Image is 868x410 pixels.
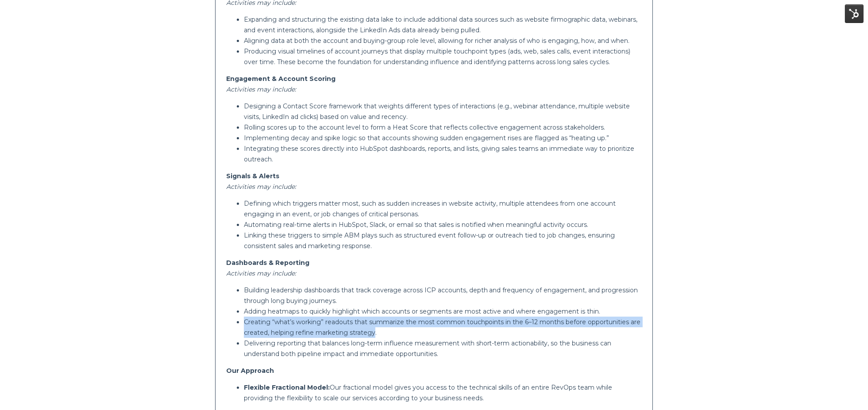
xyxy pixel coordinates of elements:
p: Integrating these scores directly into HubSpot dashboards, reports, and lists, giving sales teams... [244,143,642,165]
p: Automating real-time alerts in HubSpot, Slack, or email so that sales is notified when meaningful... [244,219,642,230]
p: Defining which triggers matter most, such as sudden increases in website activity, multiple atten... [244,198,642,219]
p: Adding heatmaps to quickly highlight which accounts or segments are most active and where engagem... [244,306,642,317]
p: Designing a Contact Score framework that weights different types of interactions (e.g., webinar a... [244,101,642,122]
strong: Signals & Alerts [226,172,279,180]
p: Implementing decay and spike logic so that accounts showing sudden engagement rises are flagged a... [244,133,642,143]
em: Activities may include: [226,85,296,93]
p: Aligning data at both the account and buying-group role level, allowing for richer analysis of wh... [244,35,642,46]
em: Activities may include: [226,269,296,277]
strong: Our Approach [226,367,274,375]
strong: Engagement & Account Scoring [226,75,336,83]
p: Creating “what’s working” readouts that summarize the most common touchpoints in the 6–12 months ... [244,317,642,338]
img: HubSpot Tools Menu Toggle [845,4,864,23]
p: Delivering reporting that balances long-term influence measurement with short-term actionability,... [244,338,642,359]
p: Linking these triggers to simple ABM plays such as structured event follow-up or outreach tied to... [244,230,642,251]
p: Our fractional model gives you access to the technical skills of an entire RevOps team while prov... [244,382,642,403]
p: Building leadership dashboards that track coverage across ICP accounts, depth and frequency of en... [244,285,642,306]
p: Expanding and structuring the existing data lake to include additional data sources such as websi... [244,14,642,35]
em: Activities may include: [226,183,296,191]
strong: Dashboards & Reporting [226,259,309,267]
p: Producing visual timelines of account journeys that display multiple touchpoint types (ads, web, ... [244,46,642,67]
p: Rolling scores up to the account level to form a Heat Score that reflects collective engagement a... [244,122,642,133]
strong: Flexible Fractional Model: [244,383,330,391]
